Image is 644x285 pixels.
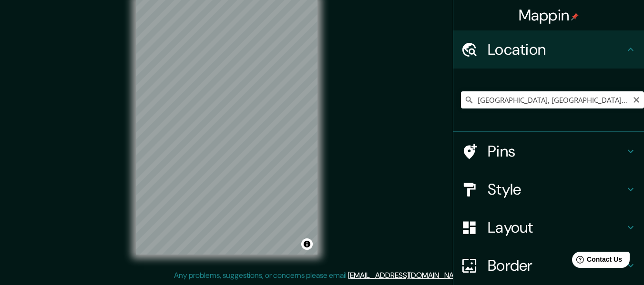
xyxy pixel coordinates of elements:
[453,208,644,246] div: Layout
[174,270,467,281] p: Any problems, suggestions, or concerns please email .
[559,248,634,275] iframe: Help widget launcher
[453,132,644,170] div: Pins
[453,246,644,285] div: Border
[301,238,313,250] button: Toggle attribution
[453,170,644,208] div: Style
[348,270,466,280] a: [EMAIL_ADDRESS][DOMAIN_NAME]
[488,180,625,199] h4: Style
[488,142,625,161] h4: Pins
[488,256,625,275] h4: Border
[488,40,625,59] h4: Location
[461,91,644,108] input: Pick your city or area
[571,13,579,20] img: pin-icon.png
[453,30,644,69] div: Location
[519,6,579,25] h4: Mappin
[633,95,640,104] button: Clear
[488,218,625,237] h4: Layout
